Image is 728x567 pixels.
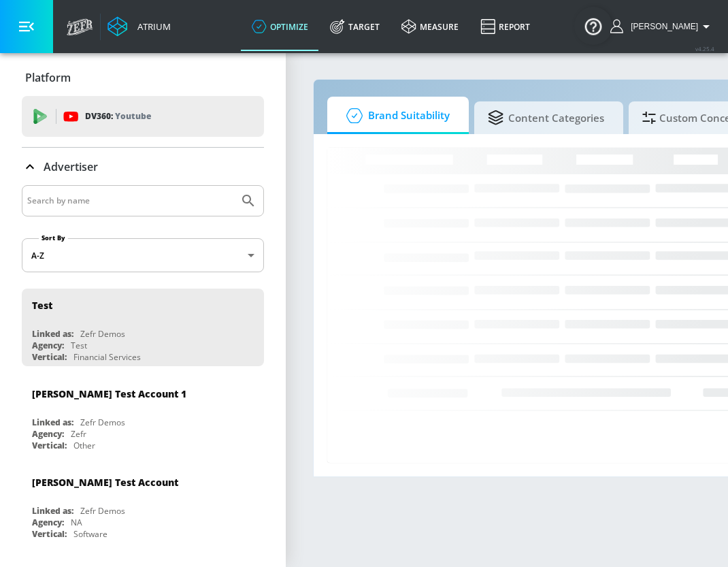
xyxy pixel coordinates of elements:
[73,440,95,451] div: Other
[32,340,64,351] div: Agency:
[625,22,698,31] span: login as: aracely.alvarenga@zefr.com
[574,7,612,45] button: Open Resource Center
[80,417,125,428] div: Zefr Demos
[22,466,264,543] div: [PERSON_NAME] Test AccountLinked as:Zefr DemosAgency:NAVertical:Software
[32,517,64,528] div: Agency:
[132,20,171,33] div: Atrium
[22,148,264,186] div: Advertiser
[22,238,264,272] div: A-Z
[695,45,714,52] span: v 4.25.4
[115,109,151,123] p: Youtube
[22,96,264,137] div: DV360: Youtube
[32,528,67,540] div: Vertical:
[44,159,98,174] p: Advertiser
[80,328,125,340] div: Zefr Demos
[71,428,86,440] div: Zefr
[32,299,52,312] div: Test
[80,505,125,517] div: Zefr Demos
[32,328,73,340] div: Linked as:
[27,192,233,210] input: Search by name
[32,476,178,489] div: [PERSON_NAME] Test Account
[22,377,264,455] div: [PERSON_NAME] Test Account 1Linked as:Zefr DemosAgency:ZefrVertical:Other
[32,417,73,428] div: Linked as:
[469,2,541,51] a: Report
[32,428,64,440] div: Agency:
[32,440,67,451] div: Vertical:
[391,2,469,51] a: measure
[25,70,71,85] p: Platform
[73,351,141,363] div: Financial Services
[610,18,714,35] button: [PERSON_NAME]
[22,289,264,366] div: TestLinked as:Zefr DemosAgency:TestVertical:Financial Services
[22,59,264,97] div: Platform
[39,233,68,242] label: Sort By
[319,2,391,51] a: Target
[71,517,82,528] div: NA
[71,340,87,351] div: Test
[341,99,450,132] span: Brand Suitability
[32,351,67,363] div: Vertical:
[241,2,319,51] a: optimize
[32,505,73,517] div: Linked as:
[85,109,151,124] p: DV360:
[107,16,171,37] a: Atrium
[73,528,107,540] div: Software
[32,387,186,400] div: [PERSON_NAME] Test Account 1
[488,101,604,134] span: Content Categories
